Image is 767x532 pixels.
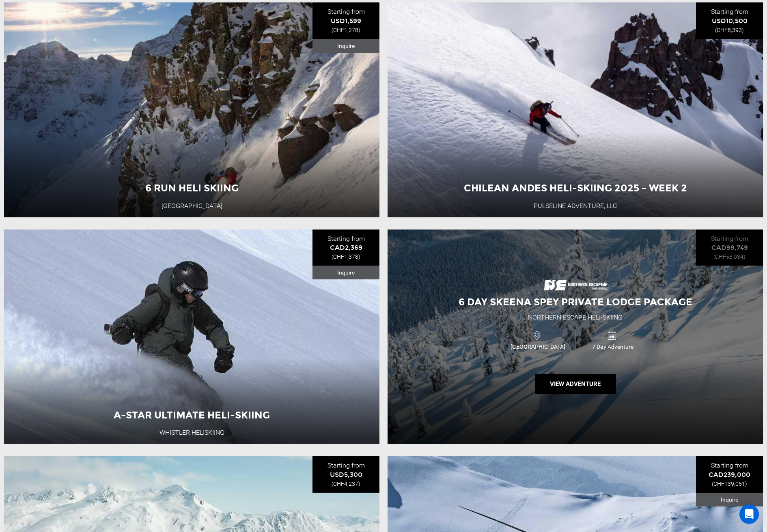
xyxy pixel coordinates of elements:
div: Northern Escape Heli-Skiing [528,313,623,322]
span: 6 Day Skeena Spey Private Lodge Package [459,296,692,308]
span: 7 Day Adventure [576,343,651,351]
img: images [543,273,608,291]
span: [GEOGRAPHIC_DATA] [500,343,575,351]
button: View Adventure [535,374,616,394]
div: Open Intercom Messenger [739,504,759,524]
